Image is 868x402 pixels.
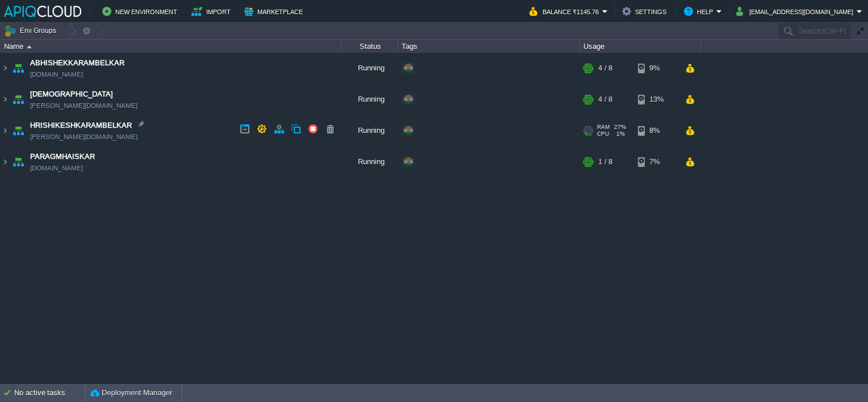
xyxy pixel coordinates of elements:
div: 4 / 8 [598,53,612,83]
div: Running [341,146,398,177]
div: 8% [638,115,675,146]
img: APIQCloud [4,6,81,17]
div: Usage [581,40,700,53]
div: No active tasks [14,384,85,402]
div: 9% [638,53,675,83]
img: AMDAwAAAACH5BAEAAAAALAAAAAABAAEAAAICRAEAOw== [10,115,26,146]
button: Marketplace [244,5,306,18]
button: Balance ₹1145.76 [529,5,602,18]
button: [EMAIL_ADDRESS][DOMAIN_NAME] [736,5,857,18]
div: 1 / 8 [598,146,612,177]
span: RAM [597,124,610,131]
div: Running [341,84,398,115]
a: [DOMAIN_NAME] [30,69,83,80]
a: [PERSON_NAME][DOMAIN_NAME] [30,100,137,111]
div: Status [342,40,398,53]
img: AMDAwAAAACH5BAEAAAAALAAAAAABAAEAAAICRAEAOw== [10,53,26,83]
button: Help [684,5,716,18]
button: New Environment [102,5,181,18]
div: 4 / 8 [598,84,612,115]
button: Import [191,5,234,18]
img: AMDAwAAAACH5BAEAAAAALAAAAAABAAEAAAICRAEAOw== [10,84,26,115]
div: 13% [638,84,675,115]
img: AMDAwAAAACH5BAEAAAAALAAAAAABAAEAAAICRAEAOw== [1,84,10,115]
a: PARAGMHAISKAR [30,151,95,162]
a: [PERSON_NAME][DOMAIN_NAME] [30,131,137,143]
img: AMDAwAAAACH5BAEAAAAALAAAAAABAAEAAAICRAEAOw== [27,45,32,48]
img: AMDAwAAAACH5BAEAAAAALAAAAAABAAEAAAICRAEAOw== [1,53,10,83]
button: Settings [622,5,670,18]
a: HRISHIKESHKARAMBELKAR [30,120,132,131]
img: AMDAwAAAACH5BAEAAAAALAAAAAABAAEAAAICRAEAOw== [10,146,26,177]
div: 7% [638,146,675,177]
div: Tags [399,40,579,53]
div: Name [1,40,341,53]
span: 1% [614,131,625,137]
img: AMDAwAAAACH5BAEAAAAALAAAAAABAAEAAAICRAEAOw== [1,115,10,146]
img: AMDAwAAAACH5BAEAAAAALAAAAAABAAEAAAICRAEAOw== [1,146,10,177]
div: Running [341,115,398,146]
button: Deployment Manager [90,387,172,399]
span: CPU [597,131,609,137]
button: Env Groups [4,23,60,39]
span: 27% [614,124,626,131]
div: Running [341,53,398,83]
a: ABHISHEKKARAMBELKAR [30,57,124,69]
a: [DEMOGRAPHIC_DATA] [30,89,113,100]
a: [DOMAIN_NAME] [30,162,83,174]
